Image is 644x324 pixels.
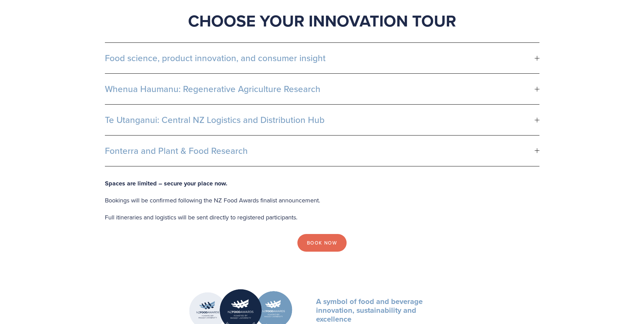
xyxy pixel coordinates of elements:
[105,136,539,166] button: Fonterra and Plant & Food Research
[105,84,535,94] span: Whenua Haumanu: Regenerative Agriculture Research
[105,212,539,223] p: Full itineraries and logistics will be sent directly to registered participants.
[105,74,539,104] button: Whenua Haumanu: Regenerative Agriculture Research
[105,195,539,206] p: Bookings will be confirmed following the NZ Food Awards finalist announcement.
[105,43,539,73] button: Food science, product innovation, and consumer insight
[105,115,535,125] span: Te Utanganui: Central NZ Logistics and Distribution Hub
[297,234,347,252] a: Book Now
[105,146,535,156] span: Fonterra and Plant & Food Research
[105,179,227,188] strong: Spaces are limited – secure your place now.
[105,105,539,135] button: Te Utanganui: Central NZ Logistics and Distribution Hub
[105,11,539,31] h1: Choose Your Innovation Tour
[105,53,535,63] span: Food science, product innovation, and consumer insight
